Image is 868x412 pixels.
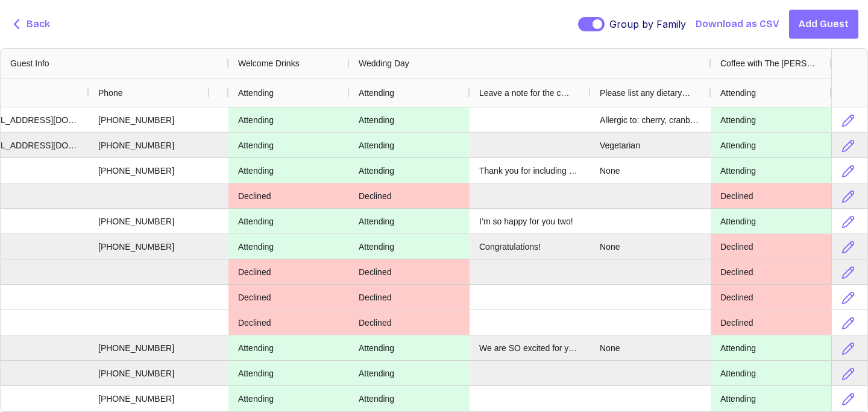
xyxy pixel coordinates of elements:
[349,133,470,157] div: Attending
[228,133,349,157] div: Attending
[349,386,470,411] div: Attending
[349,107,470,132] div: Attending
[359,88,394,98] span: Attending
[711,285,831,309] div: Declined
[609,17,686,31] span: Group by Family
[349,335,470,360] div: Attending
[711,259,831,284] div: Declined
[711,209,831,233] div: Attending
[89,209,209,233] div: [PHONE_NUMBER]
[349,361,470,385] div: Attending
[696,17,779,31] button: Download as CSV
[479,88,571,98] span: Leave a note for the couple 🥰
[89,234,209,259] div: [PHONE_NUMBER]
[10,17,50,32] button: Back
[470,209,590,233] div: I’m so happy for you two!
[89,107,209,132] div: [PHONE_NUMBER]
[711,133,831,157] div: Attending
[89,361,209,385] div: [PHONE_NUMBER]
[711,107,831,132] div: Attending
[789,10,858,39] button: Add Guest
[228,234,349,259] div: Attending
[349,285,470,309] div: Declined
[349,183,470,208] div: Declined
[349,234,470,259] div: Attending
[228,209,349,233] div: Attending
[711,234,831,259] div: Declined
[590,335,711,360] div: None
[228,386,349,411] div: Attending
[590,133,711,157] div: Vegetarian
[349,158,470,183] div: Attending
[89,386,209,411] div: [PHONE_NUMBER]
[711,310,831,335] div: Declined
[470,335,590,360] div: We are SO excited for you guys! Can’t wait to celebrate 🎊
[720,59,822,68] span: Coffee with The [PERSON_NAME]
[590,107,711,132] div: Allergic to: cherry, cranberry, hibiscus, pomegranate. Mildly lactose intolerant
[799,17,849,31] span: Add Guest
[27,17,50,31] span: Back
[349,310,470,335] div: Declined
[470,158,590,183] div: Thank you for including me on your wedding day festivities; I’m looking so forward to celebrating...
[89,133,209,157] div: [PHONE_NUMBER]
[238,59,300,68] span: Welcome Drinks
[98,88,122,98] span: Phone
[711,158,831,183] div: Attending
[228,183,349,208] div: Declined
[228,310,349,335] div: Declined
[711,361,831,385] div: Attending
[228,285,349,309] div: Declined
[600,88,691,98] span: Please list any dietary restrictions or allergies below :)
[711,183,831,208] div: Declined
[720,88,756,98] span: Attending
[89,335,209,360] div: [PHONE_NUMBER]
[238,88,274,98] span: Attending
[711,386,831,411] div: Attending
[228,107,349,132] div: Attending
[711,335,831,360] div: Attending
[470,234,590,259] div: Congratulations!
[590,234,711,259] div: None
[349,259,470,284] div: Declined
[349,209,470,233] div: Attending
[89,158,209,183] div: [PHONE_NUMBER]
[590,158,711,183] div: None
[228,259,349,284] div: Declined
[228,335,349,360] div: Attending
[10,59,49,68] span: Guest Info
[228,361,349,385] div: Attending
[228,158,349,183] div: Attending
[359,59,409,68] span: Wedding Day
